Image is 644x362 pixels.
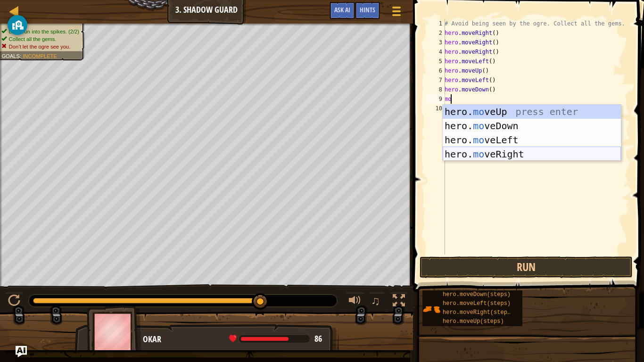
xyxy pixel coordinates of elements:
[426,19,445,28] div: 1
[426,85,445,94] div: 8
[443,300,511,307] span: hero.moveLeft(steps)
[385,2,408,24] button: Show game menu
[1,43,79,50] li: Don’t let the ogre see you.
[314,333,322,345] span: 86
[420,256,633,278] button: Run
[346,292,364,312] button: Adjust volume
[9,43,71,49] span: Don’t let the ogre see you.
[87,305,141,358] img: thang_avatar_frame.png
[369,292,385,312] button: ♫
[23,53,57,59] span: Incomplete
[330,2,355,19] button: Ask AI
[426,28,445,38] div: 2
[443,309,514,316] span: hero.moveRight(steps)
[16,346,27,357] button: Ask AI
[426,104,445,113] div: 10
[334,5,350,14] span: Ask AI
[229,335,322,343] div: health: 86 / 121
[443,291,511,298] span: hero.moveDown(steps)
[9,28,79,34] span: Don’t run into the spikes. (2/2)
[8,15,27,35] button: GoGuardian Privacy Information
[443,318,504,325] span: hero.moveUp(steps)
[426,66,445,75] div: 6
[426,94,445,104] div: 9
[426,75,445,85] div: 7
[5,292,24,312] button: Ctrl + P: Pause
[426,38,445,47] div: 3
[371,294,380,308] span: ♫
[426,47,445,57] div: 4
[389,292,408,312] button: Toggle fullscreen
[360,5,375,14] span: Hints
[1,28,79,35] li: Don’t run into the spikes.
[422,300,440,318] img: portrait.png
[1,35,79,43] li: Collect all the gems.
[9,36,57,42] span: Collect all the gems.
[143,333,329,346] div: Okar
[426,57,445,66] div: 5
